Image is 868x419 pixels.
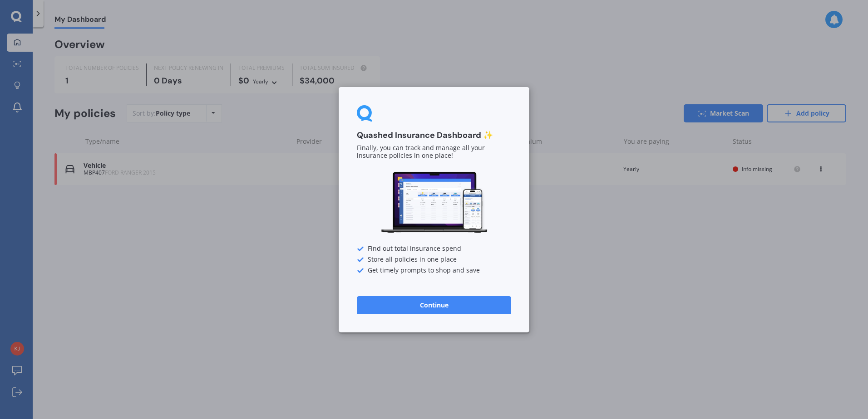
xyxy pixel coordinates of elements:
[357,267,511,274] div: Get timely prompts to shop and save
[357,296,511,314] button: Continue
[380,171,488,234] img: Dashboard
[357,130,511,141] h3: Quashed Insurance Dashboard ✨
[357,144,511,160] p: Finally, you can track and manage all your insurance policies in one place!
[357,245,511,252] div: Find out total insurance spend
[357,256,511,263] div: Store all policies in one place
